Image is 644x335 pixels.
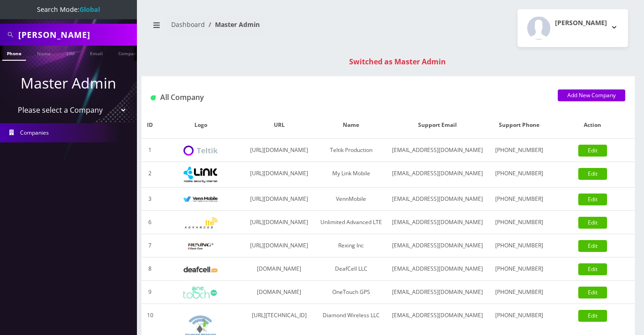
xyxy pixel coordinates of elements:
[315,112,387,139] th: Name
[141,112,158,139] th: ID
[183,217,218,229] img: Unlimited Advanced LTE
[488,211,550,234] td: [PHONE_NUMBER]
[243,139,315,162] td: [URL][DOMAIN_NAME]
[578,240,607,252] a: Edit
[578,217,607,229] a: Edit
[578,168,607,180] a: Edit
[550,112,635,139] th: Action
[578,263,607,275] a: Edit
[315,211,387,234] td: Unlimited Advanced LTE
[243,112,315,139] th: URL
[183,196,218,203] img: VennMobile
[387,257,488,281] td: [EMAIL_ADDRESS][DOMAIN_NAME]
[141,139,158,162] td: 1
[2,46,26,61] a: Phone
[555,19,607,27] h2: [PERSON_NAME]
[151,93,544,102] h1: All Company
[37,5,100,14] span: Search Mode:
[183,267,218,272] img: DeafCell LLC
[578,287,607,298] a: Edit
[114,46,144,60] a: Company
[315,162,387,188] td: My Link Mobile
[315,188,387,211] td: VennMobile
[315,281,387,304] td: OneTouch GPS
[243,257,315,281] td: [DOMAIN_NAME]
[158,112,243,139] th: Logo
[488,188,550,211] td: [PHONE_NUMBER]
[578,194,607,205] a: Edit
[141,211,158,234] td: 6
[183,287,218,298] img: OneTouch GPS
[518,9,628,47] button: [PERSON_NAME]
[578,310,607,322] a: Edit
[387,188,488,211] td: [EMAIL_ADDRESS][DOMAIN_NAME]
[183,167,218,183] img: My Link Mobile
[387,139,488,162] td: [EMAIL_ADDRESS][DOMAIN_NAME]
[141,188,158,211] td: 3
[151,56,644,67] div: Switched as Master Admin
[141,162,158,188] td: 2
[387,112,488,139] th: Support Email
[387,234,488,257] td: [EMAIL_ADDRESS][DOMAIN_NAME]
[171,20,205,29] a: Dashboard
[488,257,550,281] td: [PHONE_NUMBER]
[315,139,387,162] td: Teltik Production
[151,95,156,100] img: All Company
[488,234,550,257] td: [PHONE_NUMBER]
[578,145,607,157] a: Edit
[141,257,158,281] td: 8
[387,281,488,304] td: [EMAIL_ADDRESS][DOMAIN_NAME]
[183,146,218,156] img: Teltik Production
[387,211,488,234] td: [EMAIL_ADDRESS][DOMAIN_NAME]
[558,89,625,101] a: Add New Company
[62,46,79,60] a: SIM
[488,162,550,188] td: [PHONE_NUMBER]
[141,281,158,304] td: 9
[148,15,382,41] nav: breadcrumb
[32,46,55,60] a: Name
[315,257,387,281] td: DeafCell LLC
[243,281,315,304] td: [DOMAIN_NAME]
[488,139,550,162] td: [PHONE_NUMBER]
[488,112,550,139] th: Support Phone
[315,234,387,257] td: Rexing Inc
[387,162,488,188] td: [EMAIL_ADDRESS][DOMAIN_NAME]
[243,234,315,257] td: [URL][DOMAIN_NAME]
[79,5,100,14] strong: Global
[18,26,135,43] input: Search All Companies
[243,211,315,234] td: [URL][DOMAIN_NAME]
[183,242,218,251] img: Rexing Inc
[141,234,158,257] td: 7
[20,129,49,136] span: Companies
[205,20,260,29] li: Master Admin
[85,46,107,60] a: Email
[243,162,315,188] td: [URL][DOMAIN_NAME]
[488,281,550,304] td: [PHONE_NUMBER]
[243,188,315,211] td: [URL][DOMAIN_NAME]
